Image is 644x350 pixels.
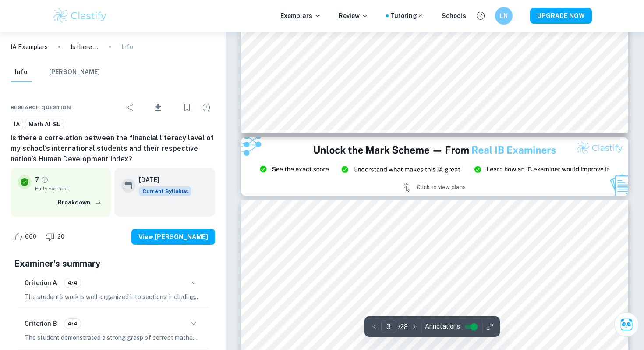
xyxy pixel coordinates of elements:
[425,322,460,331] span: Annotations
[11,119,23,130] a: IA
[52,7,108,25] img: Clastify logo
[56,196,104,209] button: Breakdown
[139,186,191,196] div: This exemplar is based on the current syllabus. Feel free to refer to it for inspiration/ideas wh...
[25,278,57,288] h6: Criterion A
[25,120,64,129] span: Math AI-SL
[139,186,191,196] span: Current Syllabus
[530,8,592,24] button: UPGRADE NOW
[139,175,184,185] h6: [DATE]
[71,42,99,52] p: Is there a correlation between the financial literacy level of my school's international students...
[11,42,48,52] a: IA Exemplars
[49,63,100,82] button: [PERSON_NAME]
[442,11,466,21] a: Schools
[121,99,138,116] div: Share
[35,175,39,185] p: 7
[339,11,368,21] p: Review
[35,185,104,193] span: Fully verified
[499,11,509,21] h6: LN
[64,320,81,328] span: 4/4
[11,230,41,244] div: Like
[11,63,32,82] button: Info
[25,119,64,130] a: Math AI-SL
[241,137,628,195] img: Ad
[53,232,69,241] span: 20
[41,176,49,184] a: Grade fully verified
[25,292,201,302] p: The student's work is well-organized into sections, including a clear introduction, subdivided bo...
[25,333,201,343] p: The student demonstrated a strong grasp of correct mathematical notation, symbols, and terminolog...
[398,322,408,332] p: / 28
[131,229,215,245] button: View [PERSON_NAME]
[121,42,133,52] p: Info
[11,120,23,129] span: IA
[25,319,57,329] h6: Criterion B
[20,232,41,241] span: 660
[198,99,215,116] div: Report issue
[390,11,424,21] a: Tutoring
[43,230,69,244] div: Dislike
[280,11,321,21] p: Exemplars
[11,133,215,164] h6: Is there a correlation between the financial literacy level of my school's international students...
[14,257,212,270] h5: Examiner's summary
[178,99,196,116] div: Bookmark
[473,8,488,23] button: Help and Feedback
[140,96,177,119] div: Download
[64,279,81,287] span: 4/4
[495,7,513,25] button: LN
[11,104,71,111] span: Research question
[614,312,639,337] button: Ask Clai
